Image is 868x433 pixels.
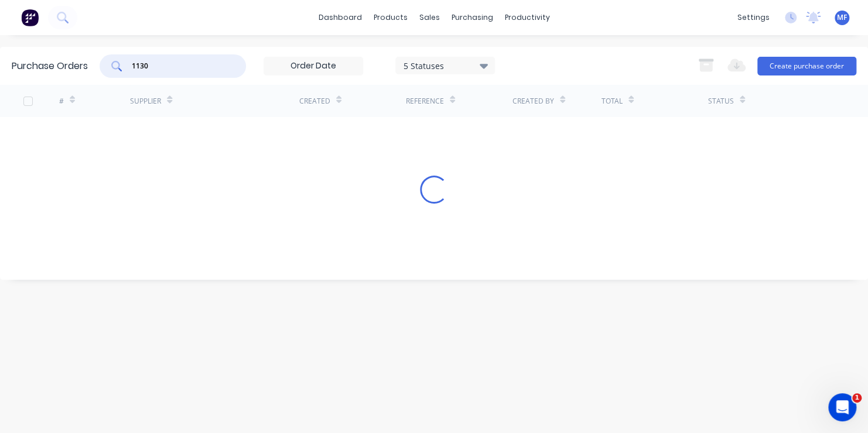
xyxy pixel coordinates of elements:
[828,393,856,421] iframe: Intercom live chat
[313,9,368,26] a: dashboard
[602,96,623,106] div: Total
[708,96,734,106] div: Status
[264,57,363,75] input: Order Date
[404,59,487,71] div: 5 Statuses
[368,9,414,26] div: products
[406,96,444,106] div: Reference
[446,9,499,26] div: purchasing
[131,60,228,72] input: Search purchase orders...
[837,12,847,23] span: MF
[12,59,88,73] div: Purchase Orders
[757,57,856,75] button: Create purchase order
[299,96,330,106] div: Created
[499,9,556,26] div: productivity
[852,393,862,403] span: 1
[21,9,39,26] img: Factory
[414,9,446,26] div: sales
[59,96,64,106] div: #
[512,96,554,106] div: Created By
[732,9,775,26] div: settings
[130,96,161,106] div: Supplier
